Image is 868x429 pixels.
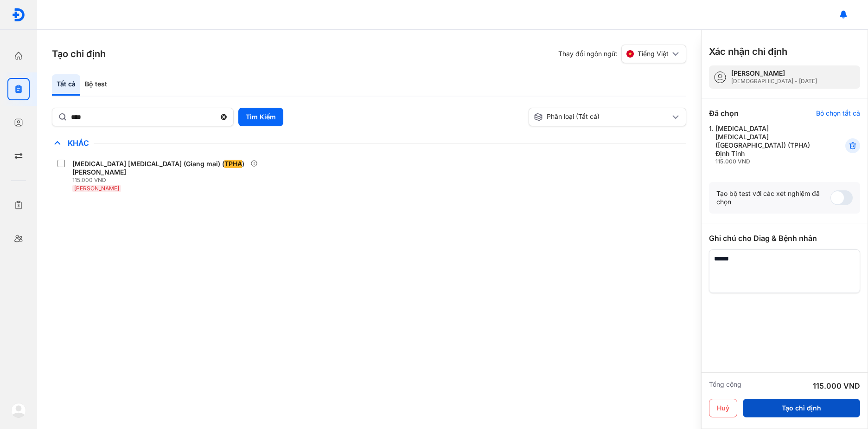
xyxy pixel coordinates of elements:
h3: Xác nhận chỉ định [709,45,787,58]
div: Phân loại (Tất cả) [534,112,670,122]
h3: Tạo chỉ định [52,47,106,60]
button: Huỷ [709,399,737,417]
div: [MEDICAL_DATA] [MEDICAL_DATA] ([GEOGRAPHIC_DATA]) (TPHA) Định Tính [715,124,823,165]
div: Ghi chú cho Diag & Bệnh nhân [709,233,860,244]
div: Bộ test [80,74,112,96]
div: Bỏ chọn tất cả [816,109,860,117]
div: [MEDICAL_DATA] [MEDICAL_DATA] (Giang mai) ( ) [PERSON_NAME] [72,160,247,176]
div: 115.000 VND [813,380,860,391]
div: 115.000 VND [72,176,250,184]
div: Thay đổi ngôn ngữ: [558,45,686,63]
span: TPHA [224,160,242,168]
div: 1. [709,124,823,165]
div: Tất cả [52,74,80,96]
div: 115.000 VND [715,158,823,165]
div: [DEMOGRAPHIC_DATA] - [DATE] [731,78,817,85]
div: Tạo bộ test với các xét nghiệm đã chọn [716,189,830,206]
span: Khác [63,138,94,148]
button: Tạo chỉ định [743,399,860,417]
img: logo [11,403,26,418]
div: [PERSON_NAME] [731,69,817,78]
span: Tiếng Việt [638,50,669,58]
img: logo [12,8,26,22]
button: Tìm Kiếm [238,108,283,126]
span: [PERSON_NAME] [74,185,119,192]
div: Đã chọn [709,108,739,119]
div: Tổng cộng [709,380,741,391]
